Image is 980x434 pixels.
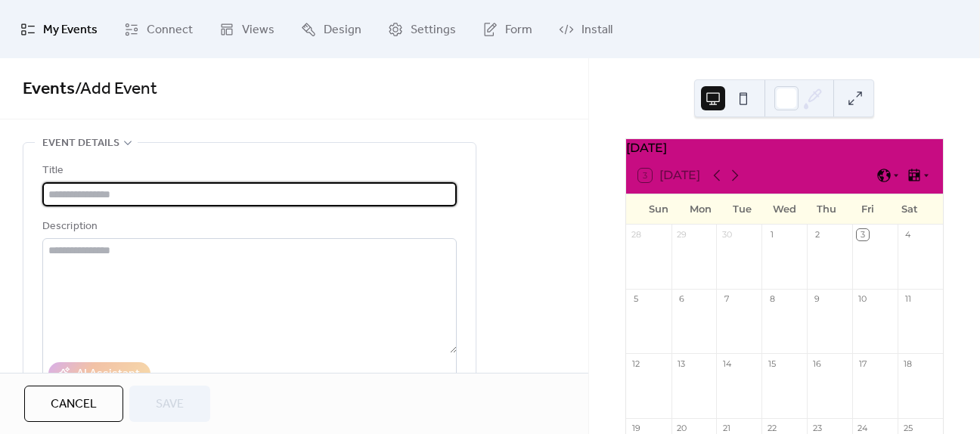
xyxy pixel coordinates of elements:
a: Connect [113,6,204,52]
a: Form [471,6,544,52]
span: Install [581,18,612,42]
a: Settings [377,6,467,52]
div: Sat [889,194,931,225]
span: Settings [411,18,456,42]
div: 8 [766,293,777,305]
div: Title [42,162,454,180]
a: Install [547,6,624,52]
div: 30 [721,229,732,240]
span: Form [505,18,532,42]
span: Cancel [51,395,97,414]
div: 2 [811,229,823,240]
div: Wed [764,194,805,225]
a: Design [290,6,373,52]
div: 9 [811,293,823,305]
span: / Add Event [75,73,157,106]
div: 19 [631,423,642,434]
span: Event details [42,135,119,153]
div: 13 [676,358,687,369]
span: Views [242,18,274,42]
div: 23 [811,423,823,434]
div: 11 [902,293,913,305]
div: [DATE] [626,139,943,157]
span: Connect [147,18,193,42]
a: My Events [9,6,109,52]
div: 20 [676,423,687,434]
div: 3 [857,229,868,240]
div: 28 [631,229,642,240]
a: Views [208,6,286,52]
div: 5 [631,293,642,305]
div: 17 [857,358,868,369]
div: 4 [902,229,913,240]
div: Description [42,218,454,236]
div: 1 [766,229,777,240]
div: 29 [676,229,687,240]
div: 14 [721,358,732,369]
div: Tue [721,194,763,225]
div: Sun [638,194,680,225]
div: Thu [805,194,847,225]
div: 18 [902,358,913,369]
div: 24 [857,423,868,434]
div: 10 [857,293,868,305]
div: 22 [766,423,777,434]
div: 25 [902,423,913,434]
div: 7 [721,293,732,305]
div: 16 [811,358,823,369]
span: My Events [43,18,98,42]
div: 21 [721,423,732,434]
a: Events [23,73,75,106]
div: Mon [680,194,721,225]
div: 6 [676,293,687,305]
div: 12 [631,358,642,369]
span: Design [324,18,361,42]
button: Cancel [24,386,123,422]
div: Fri [847,194,889,225]
div: 15 [766,358,777,369]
